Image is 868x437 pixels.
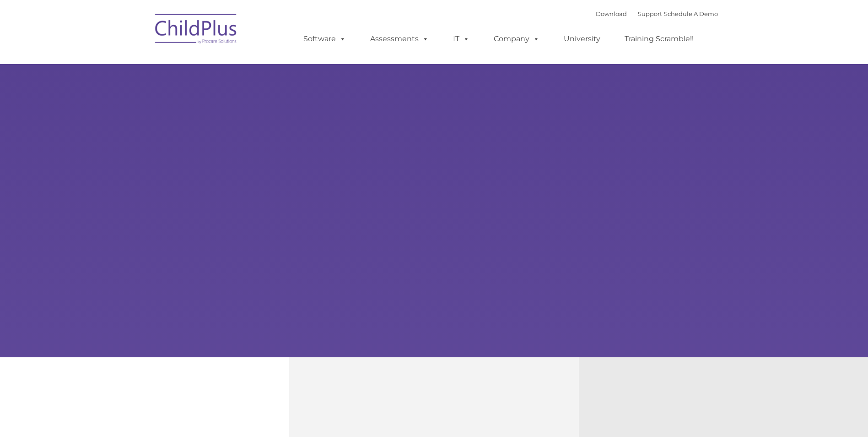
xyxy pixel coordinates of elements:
a: Company [485,30,549,48]
a: Support [638,10,662,17]
a: Schedule A Demo [664,10,718,17]
img: ChildPlus by Procare Solutions [151,7,242,53]
a: Training Scramble!! [615,30,703,48]
font: | [596,10,718,17]
a: University [555,30,609,48]
a: Software [294,30,355,48]
a: Download [596,10,627,17]
a: IT [444,30,479,48]
a: Assessments [361,30,438,48]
